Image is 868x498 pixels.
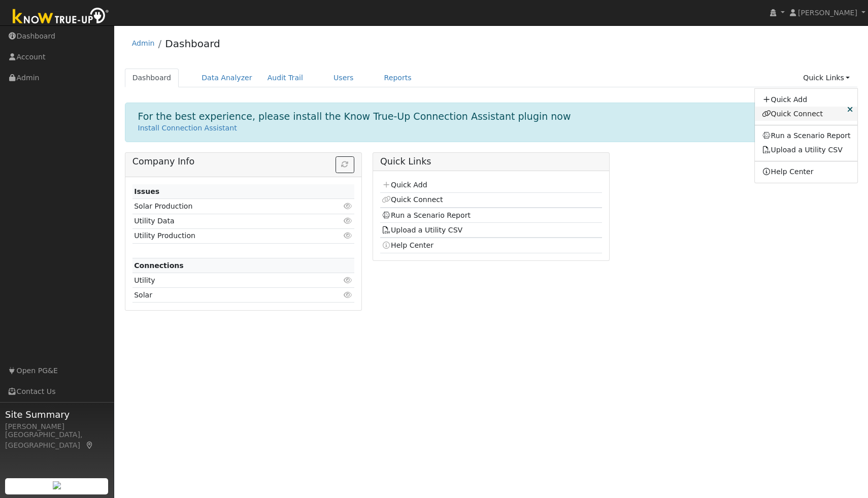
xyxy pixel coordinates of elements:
[344,217,353,224] i: Click to view
[132,156,354,167] h5: Company Info
[132,39,155,47] a: Admin
[755,165,858,179] a: Help Center
[8,6,114,28] img: Know True-Up
[85,441,94,449] a: Map
[132,228,318,243] td: Utility Production
[134,187,159,195] strong: Issues
[380,156,602,167] h5: Quick Links
[382,181,427,189] a: Quick Add
[165,38,220,50] a: Dashboard
[755,129,858,143] a: Run a Scenario Report
[5,421,109,432] div: [PERSON_NAME]
[260,69,311,87] a: Audit Trail
[344,291,353,298] i: Click to view
[795,69,857,87] a: Quick Links
[762,146,843,154] a: Upload a Utility CSV
[132,199,318,214] td: Solar Production
[53,481,61,489] img: retrieve
[134,261,184,270] strong: Connections
[344,277,353,284] i: Click to view
[344,232,353,239] i: Click to view
[382,211,471,219] a: Run a Scenario Report
[344,203,353,210] i: Click to view
[5,408,109,421] span: Site Summary
[755,107,858,121] a: Quick Connect
[132,273,318,288] td: Utility
[132,214,318,228] td: Utility Data
[382,241,433,249] a: Help Center
[125,69,179,87] a: Dashboard
[326,69,361,87] a: Users
[377,69,419,87] a: Reports
[138,124,237,132] a: Install Connection Assistant
[138,111,571,122] h1: For the best experience, please install the Know True-Up Connection Assistant plugin now
[382,226,462,234] a: Upload a Utility CSV
[755,92,858,107] a: Quick Add
[194,69,260,87] a: Data Analyzer
[798,9,857,17] span: [PERSON_NAME]
[132,288,318,303] td: Solar
[5,429,109,451] div: [GEOGRAPHIC_DATA], [GEOGRAPHIC_DATA]
[382,195,443,204] a: Quick Connect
